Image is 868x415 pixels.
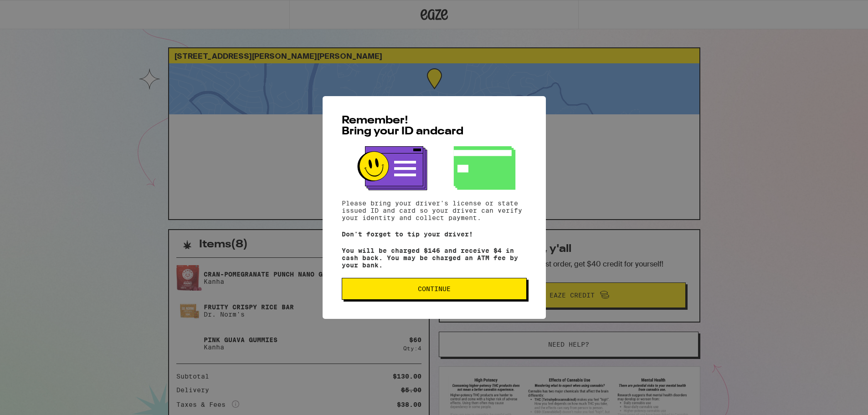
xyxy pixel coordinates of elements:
p: Please bring your driver's license or state issued ID and card so your driver can verify your ide... [342,200,527,221]
p: You will be charged $146 and receive $4 in cash back. You may be charged an ATM fee by your bank. [342,247,527,269]
button: Continue [342,278,527,300]
span: Continue [418,286,451,292]
span: Remember! Bring your ID and card [342,115,463,137]
p: Don't forget to tip your driver! [342,231,527,238]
